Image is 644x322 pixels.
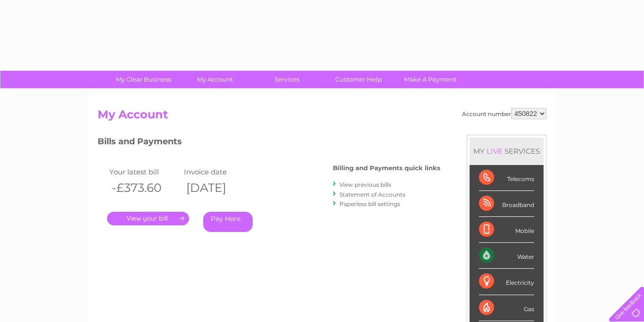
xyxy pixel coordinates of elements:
[339,200,400,207] a: Paperless bill settings
[462,108,546,119] div: Account number
[479,217,534,243] div: Mobile
[107,178,182,198] th: -£373.60
[479,269,534,295] div: Electricity
[479,243,534,269] div: Water
[107,212,189,225] a: .
[182,165,256,178] td: Invoice date
[105,71,182,88] a: My Clear Business
[479,191,534,217] div: Broadband
[182,178,256,198] th: [DATE]
[470,138,544,165] div: MY SERVICES
[479,295,534,321] div: Gas
[485,147,504,156] div: LIVE
[339,191,405,198] a: Statement of Accounts
[479,165,534,191] div: Telecoms
[333,165,440,172] h4: Billing and Payments quick links
[391,71,469,88] a: Make A Payment
[320,71,397,88] a: Customer Help
[176,71,254,88] a: My Account
[107,165,182,178] td: Your latest bill
[248,71,326,88] a: Services
[98,135,440,151] h3: Bills and Payments
[339,181,391,188] a: View previous bills
[203,212,253,232] a: Pay Here
[98,108,546,126] h2: My Account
